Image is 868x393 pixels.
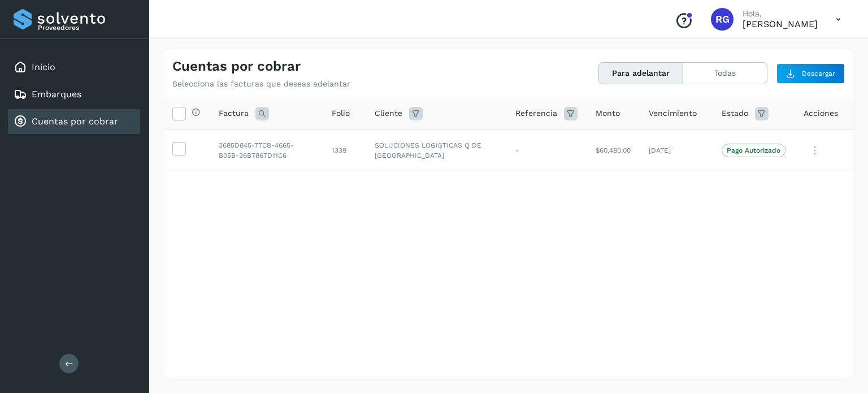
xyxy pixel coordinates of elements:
[8,55,140,80] div: Inicio
[32,89,81,100] a: Embarques
[366,129,506,171] td: SOLUCIONES LOGISTICAS Q DE [GEOGRAPHIC_DATA]
[776,63,845,84] button: Descargar
[323,129,366,171] td: 1339
[38,24,136,32] p: Proveedores
[506,129,587,171] td: -
[375,107,402,119] span: Cliente
[599,63,683,84] button: Para adelantar
[172,58,301,75] h4: Cuentas por cobrar
[804,107,838,119] span: Acciones
[683,63,767,84] button: Todas
[32,116,118,127] a: Cuentas por cobrar
[219,107,249,119] span: Factura
[32,62,55,72] a: Inicio
[640,129,713,171] td: [DATE]
[722,107,748,119] span: Estado
[8,109,140,134] div: Cuentas por cobrar
[727,146,780,154] p: Pago Autorizado
[332,107,350,119] span: Folio
[743,19,818,29] p: ROCIO GALLEGOS SALVATIERRA
[596,107,620,119] span: Monto
[649,107,697,119] span: Vencimiento
[8,82,140,107] div: Embarques
[172,79,350,89] p: Selecciona las facturas que deseas adelantar
[587,129,640,171] td: $60,480.00
[743,9,818,19] p: Hola,
[515,107,557,119] span: Referencia
[210,129,323,171] td: 3685D845-77CB-4665-B05B-26B7867D11C6
[802,68,835,79] span: Descargar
